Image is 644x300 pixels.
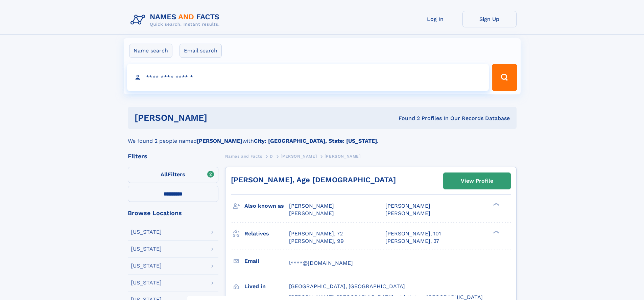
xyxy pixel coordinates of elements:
span: D [270,154,273,159]
span: [PERSON_NAME] [289,203,334,209]
div: Found 2 Profiles In Our Records Database [303,115,510,122]
span: [PERSON_NAME] [289,210,334,216]
button: Search Button [492,64,517,91]
input: search input [127,64,489,91]
a: [PERSON_NAME], 101 [385,230,441,237]
span: [PERSON_NAME] [325,154,361,159]
div: [US_STATE] [131,280,162,285]
div: [US_STATE] [131,229,162,235]
span: [PERSON_NAME] [281,154,317,159]
label: Name search [129,44,172,58]
div: [US_STATE] [131,263,162,269]
a: [PERSON_NAME] [281,152,317,160]
label: Email search [180,44,222,58]
h3: Also known as [244,200,289,212]
div: ❯ [492,230,500,234]
a: Sign Up [462,11,517,27]
span: [PERSON_NAME] [385,203,430,209]
span: [PERSON_NAME] [385,210,430,216]
a: Log In [408,11,462,27]
span: [GEOGRAPHIC_DATA], [GEOGRAPHIC_DATA] [289,283,405,290]
div: Filters [128,153,218,159]
a: View Profile [444,173,510,189]
a: [PERSON_NAME], 99 [289,237,344,245]
label: Filters [128,167,218,183]
a: [PERSON_NAME], Age [DEMOGRAPHIC_DATA] [231,176,396,184]
h3: Relatives [244,228,289,239]
b: [PERSON_NAME] [197,138,242,144]
b: City: [GEOGRAPHIC_DATA], State: [US_STATE] [254,138,377,144]
a: [PERSON_NAME], 37 [385,237,439,245]
a: Names and Facts [225,152,262,160]
a: D [270,152,273,160]
img: Logo Names and Facts [128,11,225,29]
div: View Profile [461,173,493,189]
h1: [PERSON_NAME] [135,114,303,122]
span: All [161,171,168,178]
div: [US_STATE] [131,246,162,252]
div: Browse Locations [128,210,218,216]
a: [PERSON_NAME], 72 [289,230,343,237]
div: ❯ [492,202,500,207]
h3: Email [244,255,289,267]
div: We found 2 people named with . [128,129,517,145]
h3: Lived in [244,281,289,292]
